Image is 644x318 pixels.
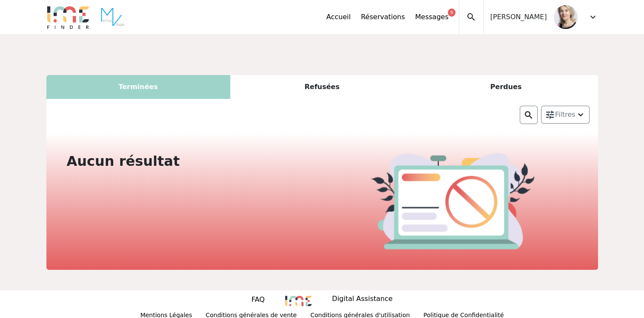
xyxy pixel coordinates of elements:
[415,12,448,22] a: Messages9
[466,12,476,22] span: search
[545,110,555,120] img: setting.png
[67,153,317,169] h2: Aucun résultat
[332,294,392,306] p: Digital Assistance
[524,110,534,120] img: search.png
[361,12,405,22] a: Réservations
[554,5,578,29] img: 99302-0.jpg
[46,75,230,99] div: Terminées
[46,5,90,29] img: Logo.png
[252,295,265,305] p: FAQ
[230,75,414,99] div: Refusées
[414,75,598,99] div: Perdues
[575,110,586,120] img: arrow_down.png
[490,12,547,22] span: [PERSON_NAME]
[285,296,312,306] img: 8235.png
[326,12,351,22] a: Accueil
[588,12,598,22] span: expand_more
[448,9,455,17] div: 9
[555,110,575,120] span: Filtres
[252,295,265,306] a: FAQ
[371,153,534,250] img: cancel.png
